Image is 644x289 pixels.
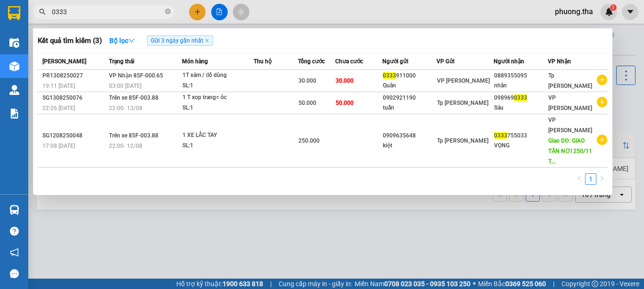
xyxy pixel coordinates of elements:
[494,93,547,103] div: 098969
[109,83,141,89] span: 03:00 [DATE]
[437,58,454,65] span: VP Gửi
[10,227,19,236] span: question-circle
[182,81,253,91] div: SL: 1
[577,176,582,181] span: left
[109,94,158,101] span: Trên xe 85F-003.88
[383,93,436,103] div: 0902921190
[109,143,142,149] span: 22:00 - 12/08
[9,85,19,95] img: warehouse-icon
[42,71,106,81] div: PR1308250027
[548,58,571,65] span: VP Nhận
[42,105,75,111] span: 22:26 [DATE]
[102,33,142,48] button: Bộ lọcdown
[494,103,547,113] div: Sáu
[298,100,316,106] span: 50.000
[336,77,354,84] span: 30.000
[437,100,488,106] span: Tp [PERSON_NAME]
[383,72,396,79] span: 0333
[298,77,316,84] span: 30.000
[298,137,320,144] span: 250.000
[548,72,592,89] span: Tp [PERSON_NAME]
[109,105,142,111] span: 22:00 - 13/08
[599,176,605,181] span: right
[437,137,488,144] span: Tp [PERSON_NAME]
[494,141,547,151] div: VỌNG
[597,135,607,145] span: plus-circle
[548,94,592,111] span: VP [PERSON_NAME]
[38,36,102,46] h3: Kết quả tìm kiếm ( 3 )
[9,61,19,71] img: warehouse-icon
[574,173,585,185] li: Previous Page
[39,8,46,15] span: search
[494,81,547,91] div: nhân
[109,58,134,65] span: Trạng thái
[8,6,20,20] img: logo-vxr
[42,83,75,89] span: 19:11 [DATE]
[42,93,106,103] div: SG1308250076
[205,38,209,43] span: close
[548,137,592,165] span: Giao DĐ: GIAO TẬN NƠI 250/11 T...
[336,100,354,106] span: 50.000
[437,77,490,84] span: VP [PERSON_NAME]
[597,97,607,107] span: plus-circle
[52,7,163,17] input: Tìm tên, số ĐT hoặc mã đơn
[165,8,171,17] span: close-circle
[182,141,253,151] div: SL: 1
[182,103,253,113] div: SL: 1
[494,132,507,139] span: 0333
[586,174,596,184] a: 1
[9,205,19,215] img: warehouse-icon
[109,37,135,44] strong: Bộ lọc
[585,173,596,185] li: 1
[514,94,527,101] span: 0333
[494,71,547,81] div: 0889355095
[382,58,408,65] span: Người gửi
[109,132,158,139] span: Trên xe 85F-003.88
[298,58,325,65] span: Tổng cước
[494,131,547,141] div: 755033
[597,75,607,85] span: plus-circle
[42,143,75,149] span: 17:08 [DATE]
[10,269,19,278] span: message
[10,248,19,257] span: notification
[9,38,19,48] img: warehouse-icon
[254,58,272,65] span: Thu hộ
[596,173,608,185] li: Next Page
[494,58,524,65] span: Người nhận
[128,37,135,44] span: down
[383,71,436,81] div: 911000
[548,117,592,134] span: VP [PERSON_NAME]
[182,58,208,65] span: Món hàng
[182,93,253,103] div: 1 T xop trang= ôc
[383,141,436,151] div: kiệt
[109,72,163,79] span: VP Nhận 85F-000.65
[42,58,86,65] span: [PERSON_NAME]
[335,58,363,65] span: Chưa cước
[42,131,106,141] div: SG1208250048
[165,8,171,14] span: close-circle
[383,81,436,91] div: Quân
[574,173,585,185] button: left
[9,109,19,119] img: solution-icon
[596,173,608,185] button: right
[383,131,436,141] div: 0909635648
[182,70,253,81] div: 1T xám / đồ dùng
[383,103,436,113] div: tuấn
[147,35,213,46] span: Gửi 3 ngày gần nhất
[182,130,253,141] div: 1 XE LẮC TAY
